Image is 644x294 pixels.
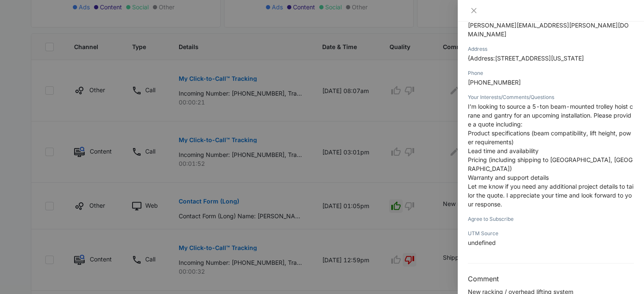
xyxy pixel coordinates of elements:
[468,79,521,86] span: [PHONE_NUMBER]
[468,239,496,246] span: undefined
[468,183,633,208] span: Let me know if you need any additional project details to tailor the quote. I appreciate your tim...
[468,274,634,284] h3: Comment
[468,156,633,172] span: Pricing (including shipping to [GEOGRAPHIC_DATA], [GEOGRAPHIC_DATA])
[468,22,629,38] span: [PERSON_NAME][EMAIL_ADDRESS][PERSON_NAME][DOMAIN_NAME]
[468,174,549,181] span: Warranty and support details
[468,93,634,101] div: Your Interests/Comments/Questions
[468,7,480,14] button: Close
[468,129,631,146] span: Product specifications (beam compatibility, lift height, power requirements)
[468,147,539,154] span: Lead time and availability
[468,55,584,62] span: {Address:[STREET_ADDRESS][US_STATE]
[468,230,634,237] div: UTM Source
[468,45,634,53] div: Address
[468,215,634,223] div: Agree to Subscribe
[468,103,633,128] span: I’m looking to source a 5-ton beam-mounted trolley hoist crane and gantry for an upcoming install...
[470,7,477,14] span: close
[468,69,634,77] div: Phone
